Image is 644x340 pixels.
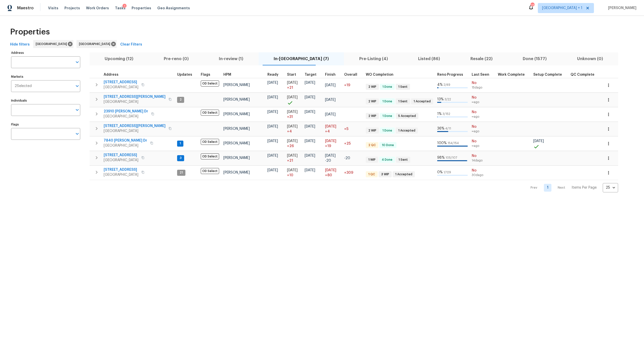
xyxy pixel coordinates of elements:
[437,112,442,116] span: 1 %
[267,139,278,143] span: [DATE]
[380,99,394,104] span: 1 Done
[120,41,142,48] span: Clear Filters
[342,136,364,151] td: 25 day(s) past target finish date
[380,158,394,162] span: 4 Done
[201,153,219,159] span: OD Select
[201,139,219,145] span: OD Select
[344,142,351,145] span: +25
[86,6,109,11] span: Work Orders
[287,114,293,119] span: + 31
[472,73,489,76] span: Last Seen
[104,114,148,119] span: [GEOGRAPHIC_DATA]
[285,136,303,151] td: Project started 26 days late
[542,6,582,11] span: [GEOGRAPHIC_DATA] + 1
[325,73,340,76] div: Projected renovation finish date
[11,123,80,126] label: Flags
[262,55,341,62] span: In-[GEOGRAPHIC_DATA] (7)
[287,85,293,90] span: + 21
[104,172,138,177] span: [GEOGRAPHIC_DATA]
[325,144,331,149] span: +19
[606,6,636,11] span: [PERSON_NAME]
[344,171,353,175] span: +309
[325,139,336,143] span: [DATE]
[177,73,192,76] span: Updates
[118,40,144,49] button: Clear Filters
[437,141,447,145] span: 100 %
[287,73,301,76] div: Actual renovation start date
[104,153,138,158] span: [STREET_ADDRESS]
[287,110,298,114] span: [DATE]
[305,110,315,114] span: [DATE]
[178,156,184,160] span: 3
[472,139,494,144] span: No
[531,3,534,8] div: 17
[565,55,615,62] span: Unknown (0)
[344,73,362,76] div: Days past target finish date
[380,143,396,147] span: 10 Done
[305,154,315,157] span: [DATE]
[393,172,414,177] span: 1 Accepted
[342,165,364,180] td: 309 day(s) past target finish date
[366,129,378,133] span: 2 WIP
[472,115,494,119] span: ∞ ago
[76,40,117,48] div: [GEOGRAPHIC_DATA]
[396,114,418,118] span: 5 Accepted
[15,84,32,88] span: 2 Selected
[437,171,443,174] span: 0 %
[325,173,332,178] span: +80
[74,106,81,113] button: Open
[33,40,73,48] div: [GEOGRAPHIC_DATA]
[285,107,303,121] td: Project started 31 days late
[104,85,138,90] span: [GEOGRAPHIC_DATA]
[344,127,348,131] span: +5
[406,55,452,62] span: Listed (86)
[603,181,618,194] div: 25
[287,168,298,172] span: [DATE]
[437,98,444,101] span: 13 %
[366,85,378,89] span: 2 WIP
[152,55,201,62] span: Pre-reno (0)
[444,171,451,174] span: 1 / 129
[104,94,166,99] span: [STREET_ADDRESS][PERSON_NAME]
[10,41,30,48] span: Hide filters
[305,73,316,76] span: Target
[323,136,342,151] td: Scheduled to finish 19 day(s) late
[342,151,364,165] td: 20 day(s) earlier than target finish date
[157,6,190,11] span: Geo Assignments
[325,168,336,172] span: [DATE]
[344,73,357,76] span: Overall
[104,138,147,143] span: 7840 [PERSON_NAME] Dr
[223,127,250,131] span: [PERSON_NAME]
[285,151,303,165] td: Project started 21 days late
[267,73,283,76] div: Earliest renovation start date (first business day after COE or Checkout)
[396,129,417,133] span: 1 Accepted
[472,158,494,163] span: 14d ago
[178,171,185,175] span: 21
[285,122,303,136] td: Project started 4 days late
[201,168,219,174] span: OD Select
[11,99,80,102] label: Individuals
[287,73,296,76] span: Start
[342,122,364,136] td: 5 day(s) past target finish date
[223,83,250,87] span: [PERSON_NAME]
[325,154,336,157] span: [DATE]
[267,81,278,84] span: [DATE]
[201,80,219,87] span: OD Select
[323,151,342,165] td: Scheduled to finish 20 day(s) early
[380,85,394,89] span: 1 Done
[223,142,250,145] span: [PERSON_NAME]
[64,6,80,11] span: Projects
[437,156,445,159] span: 98 %
[287,139,298,143] span: [DATE]
[36,41,69,47] span: [GEOGRAPHIC_DATA]
[472,124,494,129] span: No
[285,93,303,107] td: Project started on time
[472,80,494,86] span: No
[437,83,443,87] span: 4 %
[93,55,146,62] span: Upcoming (12)
[305,139,315,143] span: [DATE]
[396,99,410,104] span: 1 Sent
[267,96,278,99] span: [DATE]
[223,73,231,76] span: HPM
[366,172,377,177] span: 1 QC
